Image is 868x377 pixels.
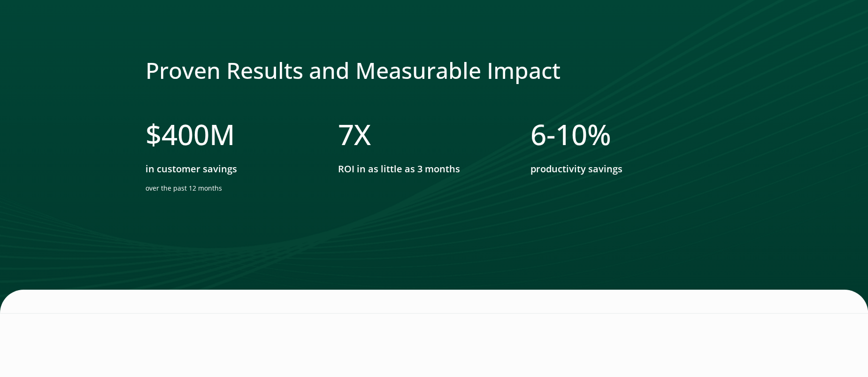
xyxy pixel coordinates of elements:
span: 6- [530,115,555,154]
span: X [353,115,370,154]
span: 400 [161,115,209,154]
span: 10 [555,115,587,154]
p: over the past 12 months [146,184,319,193]
span: $ [146,115,161,154]
span: % [587,115,611,154]
p: productivity savings​ [530,162,703,176]
p: ROI in as little as 3 months [338,162,511,176]
span: M [209,115,235,154]
p: in customer savings [146,162,319,176]
h2: Proven Results and Measurable Impact [146,57,723,84]
span: 7 [338,115,353,154]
